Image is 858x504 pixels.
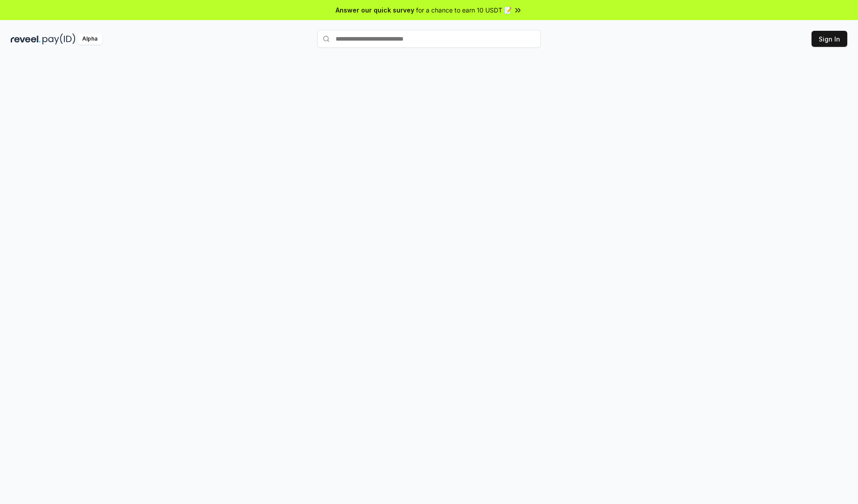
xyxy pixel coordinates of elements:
div: Alpha [77,33,102,45]
img: reveel_dark [11,33,41,45]
span: for a chance to earn 10 USDT 📝 [416,5,512,15]
img: pay_id [42,33,76,45]
span: Answer our quick survey [336,5,414,15]
button: Sign In [812,31,847,47]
